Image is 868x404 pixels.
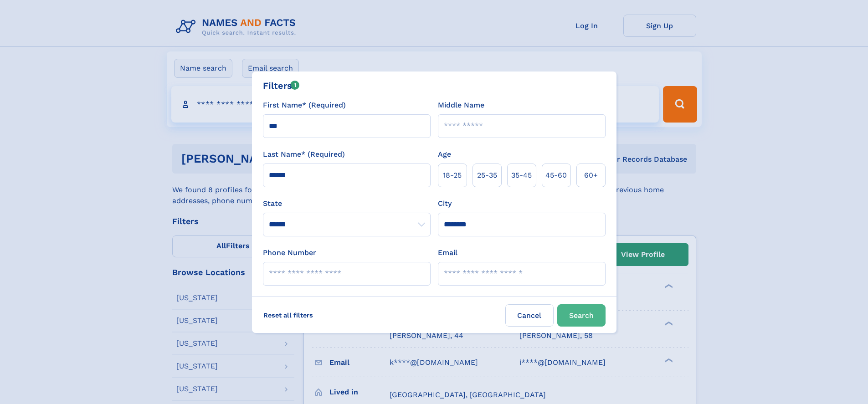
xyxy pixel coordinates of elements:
[257,304,319,326] label: Reset all filters
[263,198,431,209] label: State
[438,149,451,160] label: Age
[584,170,598,181] span: 60+
[545,170,567,181] span: 45‑60
[557,304,606,327] button: Search
[263,100,346,111] label: First Name* (Required)
[477,170,497,181] span: 25‑35
[511,170,532,181] span: 35‑45
[438,247,457,258] label: Email
[443,170,462,181] span: 18‑25
[263,149,345,160] label: Last Name* (Required)
[438,198,452,209] label: City
[263,79,300,92] div: Filters
[263,247,316,258] label: Phone Number
[505,304,554,327] label: Cancel
[438,100,484,111] label: Middle Name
